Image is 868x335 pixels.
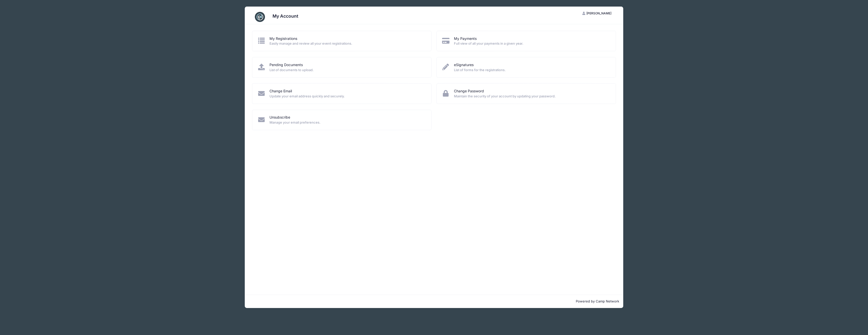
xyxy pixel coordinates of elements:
button: [PERSON_NAME] [578,9,616,18]
span: [PERSON_NAME] [586,11,611,15]
span: Full view of all your payments in a given year. [454,41,609,46]
span: Update your email address quickly and securely. [269,94,425,99]
span: List of documents to upload. [269,68,425,73]
a: Pending Documents [269,62,303,68]
a: My Payments [454,36,477,41]
a: eSignatures [454,62,474,68]
a: Change Email [269,89,292,94]
a: My Registrations [269,36,297,41]
span: Maintain the security of your account by updating your password. [454,94,609,99]
span: Easily manage and review all your event registrations. [269,41,425,46]
span: List of forms for the registrations. [454,68,609,73]
a: Change Password [454,89,484,94]
span: Manage your email preferences. [269,120,425,125]
p: Powered by Camp Network [249,299,619,304]
a: Unsubscribe [269,115,290,120]
img: CampNetwork [255,12,265,22]
h3: My Account [273,13,298,19]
